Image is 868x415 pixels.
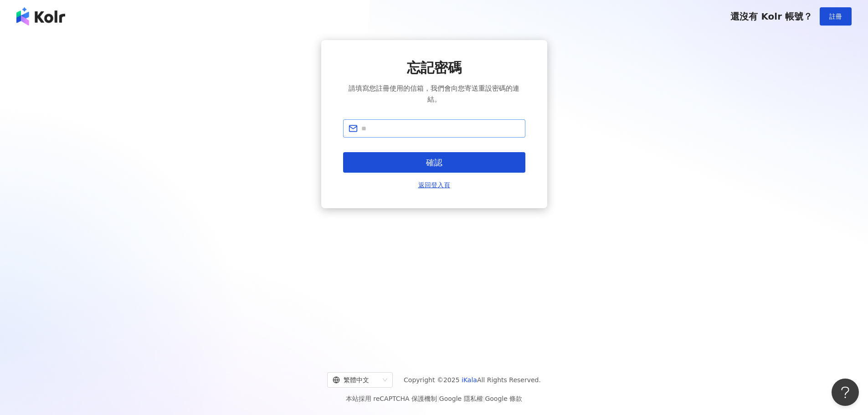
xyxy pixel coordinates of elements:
iframe: Help Scout Beacon - Open [832,379,859,406]
span: 確認 [426,158,442,168]
a: Google 條款 [485,395,522,402]
a: iKala [462,376,477,384]
span: 註冊 [829,13,842,20]
div: 繁體中文 [333,373,379,387]
span: 忘記密碼 [407,58,462,77]
a: 返回登入頁 [418,180,450,190]
span: | [483,395,485,402]
span: 本站採用 reCAPTCHA 保護機制 [346,393,522,404]
span: 還沒有 Kolr 帳號？ [730,11,812,22]
span: 請填寫您註冊使用的信箱，我們會向您寄送重設密碼的連結。 [343,83,525,105]
button: 註冊 [820,7,852,26]
img: logo [16,7,65,26]
a: Google 隱私權 [439,395,483,402]
span: Copyright © 2025 All Rights Reserved. [404,374,541,385]
button: 確認 [343,152,525,173]
span: | [437,395,439,402]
